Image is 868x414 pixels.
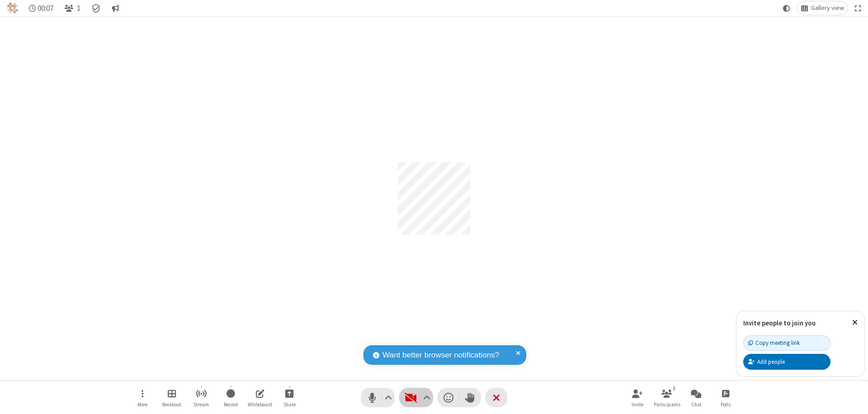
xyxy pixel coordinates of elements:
button: Add people [743,354,830,369]
button: Audio settings [382,388,395,407]
button: Close popover [845,311,864,334]
span: Gallery view [811,5,844,12]
button: Conversation [108,1,123,15]
span: Polls [721,402,731,407]
button: Change layout [797,1,848,15]
button: Invite participants (⌘+Shift+I) [624,385,651,410]
button: Using system theme [779,1,794,15]
button: Start streaming [188,385,215,410]
img: QA Selenium DO NOT DELETE OR CHANGE [7,3,18,14]
button: End or leave meeting [486,388,507,407]
button: Copy meeting link [743,335,830,351]
span: 1 [77,4,80,13]
button: Manage Breakout Rooms [158,385,185,410]
span: Stream [193,402,209,407]
span: Record [224,402,238,407]
button: Fullscreen [851,1,865,15]
span: Chat [691,402,702,407]
button: Open shared whiteboard [246,385,274,410]
span: More [137,402,147,407]
button: Raise hand [459,388,481,407]
span: Share [283,402,296,407]
button: Open menu [129,385,156,410]
button: Start video (⌘+Shift+V) [399,388,433,407]
span: 00:07 [38,4,53,13]
span: Whiteboard [248,402,272,407]
button: Mute (⌘+Shift+A) [361,388,395,407]
div: Meeting details Encryption enabled [88,1,105,15]
span: Want better browser notifications? [382,349,499,361]
div: Timer [25,1,57,15]
button: Open participant list [653,385,680,410]
button: Send a reaction [438,388,459,407]
button: Start sharing [276,385,303,410]
span: Breakout [162,402,181,407]
button: Open participant list [61,1,84,15]
label: Invite people to join you [743,319,816,327]
span: Invite [632,402,643,407]
button: Open poll [712,385,739,410]
div: 1 [670,384,678,392]
span: Participants [654,402,680,407]
button: Start recording [217,385,244,410]
button: Video setting [421,388,433,407]
button: Open chat [683,385,710,410]
div: Copy meeting link [748,339,800,347]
